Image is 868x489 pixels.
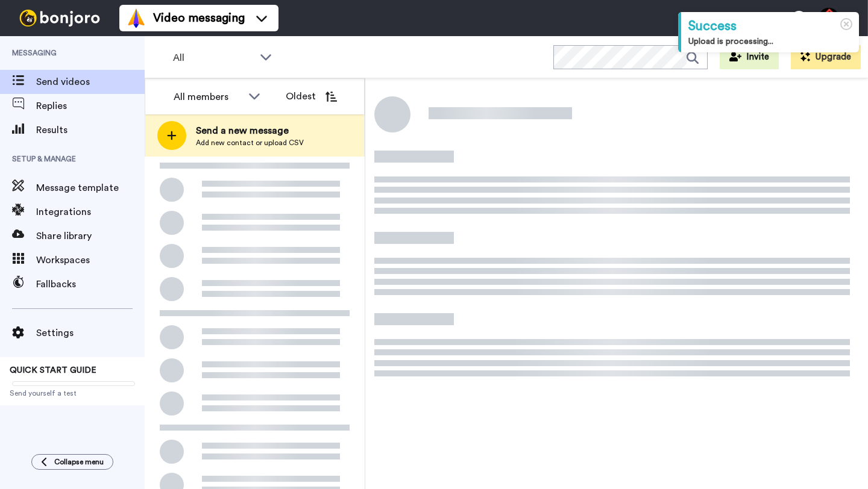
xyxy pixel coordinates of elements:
span: Settings [36,326,145,340]
span: Replies [36,99,145,113]
div: Upload is processing... [688,36,852,48]
span: Video messaging [153,10,245,26]
span: QUICK START GUIDE [10,366,96,375]
div: All members [174,90,242,104]
div: Success [688,17,852,36]
span: Collapse menu [54,457,104,467]
button: Invite [720,45,779,69]
span: Send a new message [196,123,304,138]
button: Collapse menu [31,454,113,470]
button: Oldest [277,84,346,108]
span: Fallbacks [36,277,145,291]
span: Message template [36,181,145,195]
span: All [173,51,254,65]
img: bj-logo-header-white.svg [14,10,105,26]
img: vm-color.svg [127,8,146,28]
span: Send videos [36,75,145,89]
span: Workspaces [36,253,145,267]
span: Share library [36,229,145,243]
button: Upgrade [791,45,861,69]
span: Integrations [36,205,145,219]
span: Send yourself a test [10,388,135,398]
span: Results [36,123,145,137]
span: Add new contact or upload CSV [196,138,304,148]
